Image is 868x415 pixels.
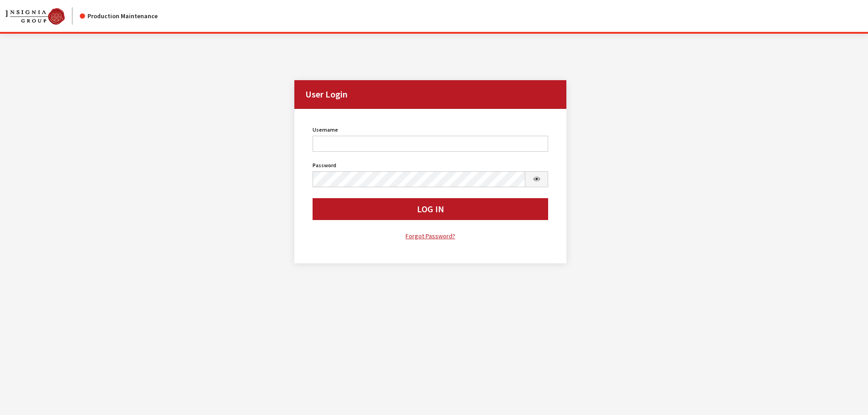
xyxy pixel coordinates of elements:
a: Insignia Group logo [5,7,80,25]
label: Password [313,161,336,169]
h2: User Login [294,80,567,109]
a: Forgot Password? [313,231,549,241]
img: Catalog Maintenance [5,8,65,25]
label: Username [313,126,338,134]
div: Production Maintenance [80,11,158,21]
button: Show Password [525,171,549,187]
button: Log In [313,198,549,220]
